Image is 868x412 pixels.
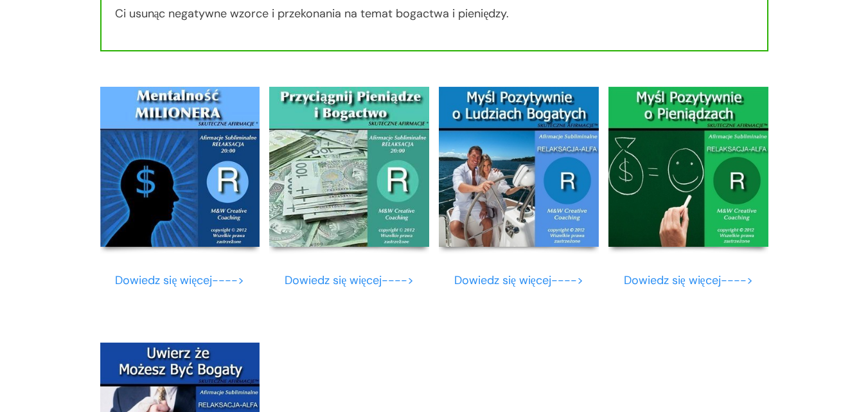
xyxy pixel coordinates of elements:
[269,87,429,247] img: AFIRMACJE Przyciagnij Pieniadze i Dobrobyt dla mezczyzn 1
[624,273,753,288] a: Dowiedz się więcej---->
[115,273,244,288] a: Dowiedz się więcej---->
[439,87,599,247] img: Mysl Pozytywnie O Bogatych-dla KOBIET 1
[608,87,768,247] img: Mysl Pozytywnie O Pieniadzach-dla MEZCZYZN M-T 1
[285,273,414,288] a: Dowiedz się więcej---->
[454,273,583,288] a: Dowiedz się więcej---->
[100,87,260,247] img: AFIRMACJE Mentalnosc Milionera Dla Mezczyzn 1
